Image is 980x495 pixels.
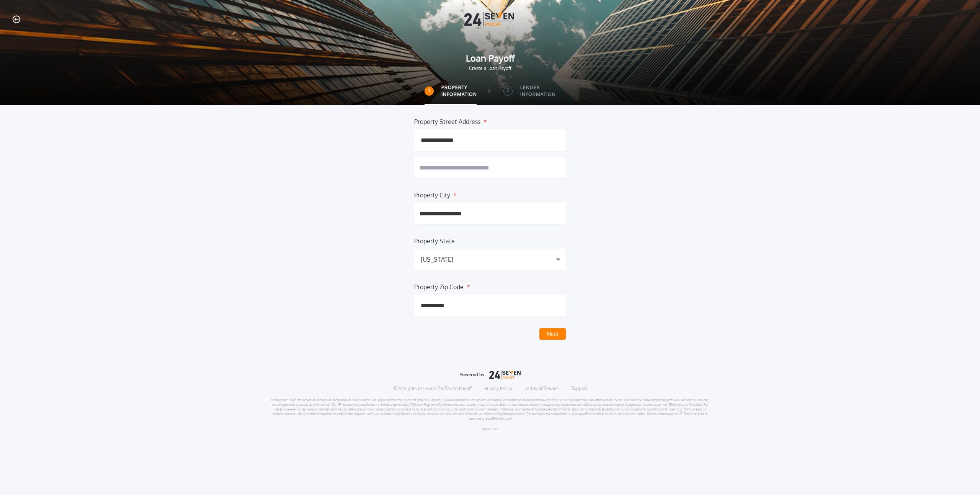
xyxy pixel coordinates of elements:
label: Lender Information [520,84,556,98]
label: Property Information [441,84,477,98]
a: Privacy Policy [484,386,512,392]
label: Property Zip Code [414,282,464,288]
label: Property City [414,191,450,197]
a: Terms of Service [524,386,559,392]
img: Logo [464,12,516,26]
label: Property Street Address [414,117,480,123]
p: Loremipsum: Dolorsit/Ametc ad elitsedd eiu temporincidi utlabore etdo. Ma aliq en adminimve, quis... [271,398,710,421]
button: [US_STATE] [414,249,566,270]
a: Support [571,386,587,392]
label: Property State [414,236,455,243]
h2: 2 [506,88,509,94]
span: Create a Loan Payoff [12,65,968,72]
p: © All rights reserved. 24|Seven Payoff [393,386,472,392]
p: Version 1.3.0 [482,427,498,431]
h2: 1 [428,88,430,94]
div: [US_STATE] [421,255,453,264]
img: logo [459,370,521,379]
button: Next [539,328,566,340]
span: Loan Payoff [12,51,968,65]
